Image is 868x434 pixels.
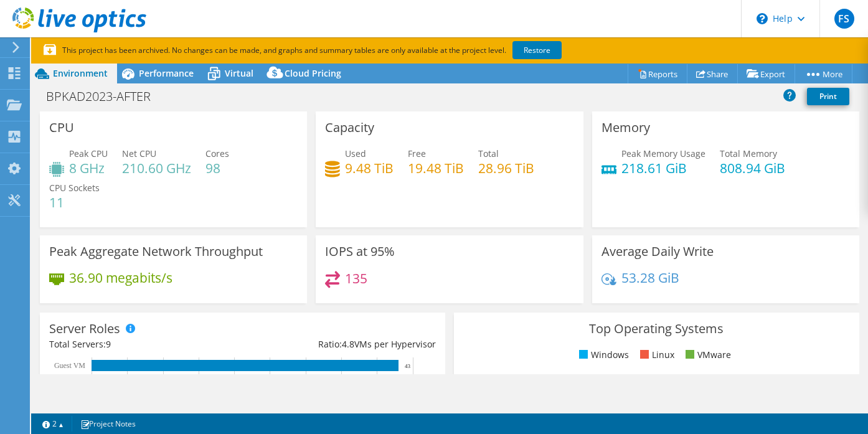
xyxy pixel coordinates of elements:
[40,90,170,103] h1: BPKAD2023-AFTER
[69,161,108,175] h4: 8 GHz
[463,322,850,336] h3: Top Operating Systems
[325,245,395,258] h3: IOPS at 95%
[122,161,191,175] h4: 210.60 GHz
[345,148,366,159] span: Used
[122,148,156,159] span: Net CPU
[621,161,705,175] h4: 218.61 GiB
[225,67,253,79] span: Virtual
[345,161,394,175] h4: 9.48 TiB
[682,348,731,362] li: VMware
[69,148,108,159] span: Peak CPU
[834,9,854,29] span: FS
[478,161,534,175] h4: 28.96 TiB
[49,245,263,258] h3: Peak Aggregate Network Throughput
[757,13,768,24] svg: \n
[49,322,120,336] h3: Server Roles
[621,148,705,159] span: Peak Memory Usage
[637,348,674,362] li: Linux
[687,64,738,83] a: Share
[405,363,411,369] text: 43
[106,338,111,350] span: 9
[325,121,374,134] h3: Capacity
[69,271,172,285] h4: 36.90 megabits/s
[139,67,194,79] span: Performance
[621,271,679,285] h4: 53.28 GiB
[478,148,499,159] span: Total
[342,338,354,350] span: 4.8
[49,337,242,351] div: Total Servers:
[601,121,650,134] h3: Memory
[205,148,229,159] span: Cores
[242,337,435,351] div: Ratio: VMs per Hypervisor
[49,121,74,134] h3: CPU
[49,196,100,209] h4: 11
[408,148,426,159] span: Free
[601,245,714,258] h3: Average Daily Write
[345,271,367,285] h4: 135
[205,161,229,175] h4: 98
[54,361,85,370] text: Guest VM
[34,416,72,432] a: 2
[72,416,144,432] a: Project Notes
[737,64,795,83] a: Export
[576,348,629,362] li: Windows
[285,67,341,79] span: Cloud Pricing
[49,182,100,194] span: CPU Sockets
[795,64,852,83] a: More
[720,148,777,159] span: Total Memory
[512,41,562,59] a: Restore
[628,64,687,83] a: Reports
[408,161,464,175] h4: 19.48 TiB
[720,161,785,175] h4: 808.94 GiB
[807,88,849,105] a: Print
[53,67,108,79] span: Environment
[44,44,654,57] p: This project has been archived. No changes can be made, and graphs and summary tables are only av...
